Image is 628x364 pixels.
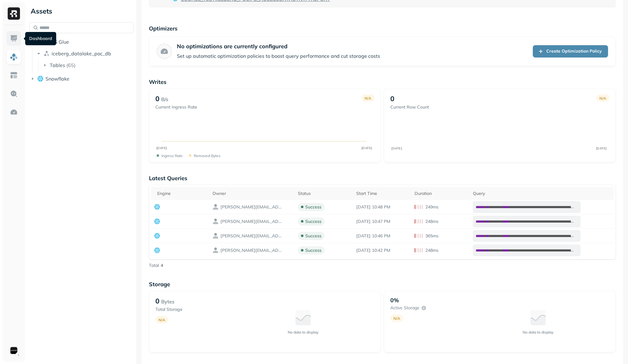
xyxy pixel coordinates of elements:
[390,305,419,311] p: Active storage
[149,25,616,32] p: Optimizers
[177,52,380,60] p: Set up automatic optimization policies to boost query performance and cut storage costs
[29,37,134,47] button: AWS Glue
[155,297,159,305] p: 0
[161,298,174,305] p: Bytes
[194,153,220,158] p: Removed bytes
[415,191,467,196] div: Duration
[425,247,439,253] p: 248ms
[220,233,282,239] p: HIMANSHU.RAMCHANDANI@SONOS.COM
[10,34,18,42] img: Dashboard
[45,39,69,45] span: AWS Glue
[10,90,18,98] img: Query Explorer
[50,62,65,68] span: Tables
[10,108,18,116] img: Optimization
[356,247,408,253] p: Oct 6, 2025 10:42 PM
[305,247,322,253] p: success
[155,104,197,110] p: Current Ingress Rate
[391,146,402,150] tspan: [DATE]
[533,45,608,57] a: Create Optimization Policy
[356,204,408,210] p: Oct 6, 2025 10:48 PM
[177,43,380,50] p: No optimizations are currently configured
[298,191,350,196] div: Status
[213,191,292,196] div: Owner
[66,62,76,68] p: ( 65 )
[220,247,282,253] p: HIMANSHU.RAMCHANDANI@SONOS.COM
[288,330,318,334] p: No data to display
[220,204,282,210] p: HIMANSHU.RAMCHANDANI@SONOS.COM
[157,191,206,196] div: Engine
[473,191,610,196] div: Query
[149,281,616,288] p: Storage
[599,96,606,101] p: N/A
[45,76,69,82] span: Snowflake
[305,233,322,239] p: success
[10,53,18,61] img: Assets
[393,316,400,321] p: N/A
[155,94,159,103] p: 0
[161,263,163,268] p: 4
[390,94,394,103] p: 0
[356,191,408,196] div: Start Time
[149,78,616,85] p: Writes
[390,297,399,304] p: 0%
[10,71,18,79] img: Asset Explorer
[361,146,372,150] tspan: [DATE]
[37,76,44,81] img: root
[220,219,282,224] p: HIMANSHU.RAMCHANDANI@SONOS.COM
[356,219,408,224] p: Oct 6, 2025 10:47 PM
[29,6,134,16] div: Assets
[25,32,56,45] div: Dashboard
[425,219,439,224] p: 248ms
[42,60,135,70] button: Tables(65)
[596,146,607,150] tspan: [DATE]
[158,318,165,322] p: N/A
[155,307,232,312] p: Total Storage
[305,204,322,210] p: success
[52,50,111,57] span: iceberg_datalake_poc_db
[523,330,553,334] p: No data to display
[390,104,429,110] p: Current Row Count
[425,233,439,239] p: 365ms
[356,233,408,239] p: Oct 6, 2025 10:46 PM
[162,153,183,158] p: Ingress Rate
[10,346,18,355] img: Sonos
[161,96,168,103] p: B/s
[305,219,322,224] p: success
[156,146,167,150] tspan: [DATE]
[425,204,439,210] p: 249ms
[8,7,20,20] img: Ryft
[149,263,159,268] p: Total
[149,175,616,182] p: Latest Queries
[29,74,134,84] button: Snowflake
[365,96,371,101] p: N/A
[44,50,50,57] img: namespace
[36,49,134,58] button: iceberg_datalake_poc_db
